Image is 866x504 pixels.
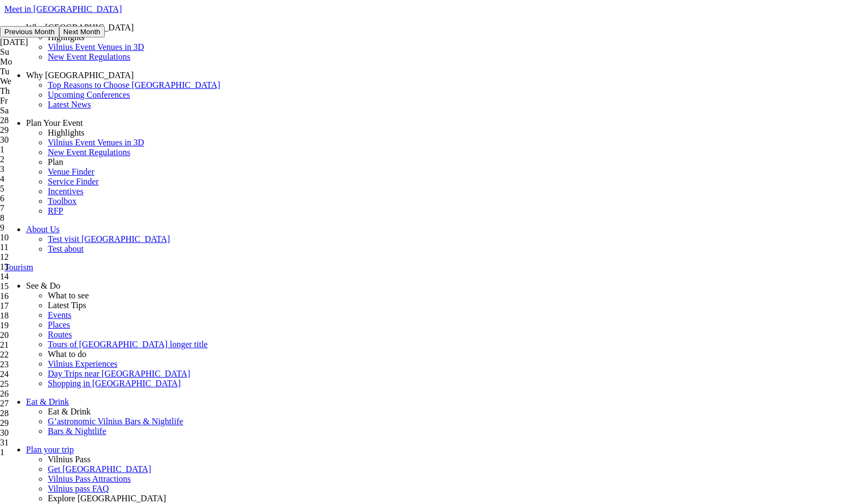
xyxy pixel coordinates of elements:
[48,426,862,436] a: Bars & Nightlife
[48,417,862,426] a: G’astronomic Vilnius Bars & Nightlife
[48,379,862,388] a: Shopping in [GEOGRAPHIC_DATA]
[48,90,862,100] a: Upcoming Conferences
[48,340,862,349] a: Tours of [GEOGRAPHIC_DATA] longer title
[48,244,862,254] a: Test about
[48,148,862,157] a: New Event Regulations
[48,320,862,330] a: Places
[48,330,862,340] a: Routes
[48,100,862,110] a: Latest News
[48,310,862,320] a: Events
[4,4,862,14] a: Meet in [GEOGRAPHIC_DATA]
[48,464,151,474] span: Get [GEOGRAPHIC_DATA]
[26,397,862,407] a: Eat & Drink
[48,494,166,503] span: Explore [GEOGRAPHIC_DATA]
[48,359,862,369] a: Vilnius Experiences
[48,177,862,187] a: Service Finder
[48,369,190,378] span: Day Trips near [GEOGRAPHIC_DATA]
[48,464,862,474] a: Get [GEOGRAPHIC_DATA]
[48,474,131,483] span: Vilnius Pass Attractions
[4,263,862,272] a: Tourism
[48,369,862,379] a: Day Trips near [GEOGRAPHIC_DATA]
[48,474,862,484] a: Vilnius Pass Attractions
[48,379,181,388] span: Shopping in [GEOGRAPHIC_DATA]
[48,484,862,494] a: Vilnius pass FAQ
[48,234,862,244] a: Test visit [GEOGRAPHIC_DATA]
[48,417,183,426] span: G’astronomic Vilnius Bars & Nightlife
[48,484,109,493] span: Vilnius pass FAQ
[48,167,862,177] a: Venue Finder
[48,455,91,464] span: Vilnius Pass
[48,42,862,52] a: Vilnius Event Venues in 3D
[48,340,207,349] span: Tours of [GEOGRAPHIC_DATA] longer title
[48,138,862,148] a: Vilnius Event Venues in 3D
[48,148,130,157] span: New Event Regulations
[48,52,130,61] span: New Event Regulations
[48,426,106,436] span: Bars & Nightlife
[26,225,862,234] a: About Us
[4,4,122,14] span: Meet in [GEOGRAPHIC_DATA]
[48,206,862,216] a: RFP
[59,26,105,37] button: Next Month
[48,196,862,206] a: Toolbox
[26,445,862,455] a: Plan your trip
[48,52,862,62] a: New Event Regulations
[48,80,862,90] a: Top Reasons to Choose [GEOGRAPHIC_DATA]
[48,187,862,196] a: Incentives
[26,23,134,32] span: Why [GEOGRAPHIC_DATA]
